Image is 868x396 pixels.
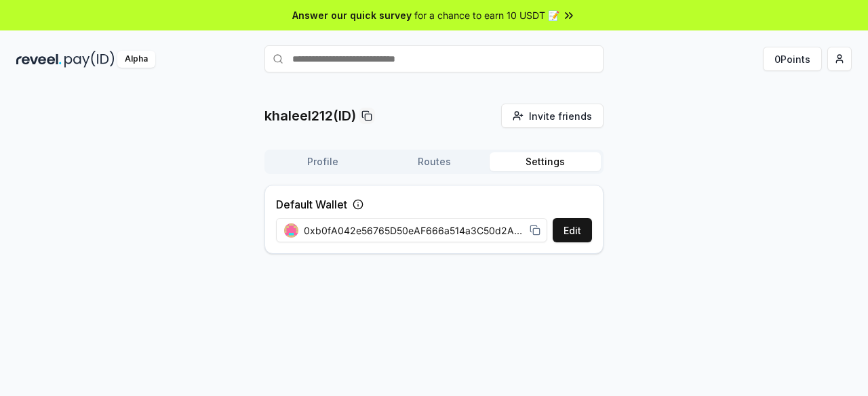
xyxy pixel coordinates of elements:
div: Alpha [117,51,155,68]
span: for a chance to earn 10 USDT 📝 [414,8,559,22]
span: Answer our quick survey [292,8,412,22]
button: Settings [490,152,601,171]
button: Edit [553,218,592,242]
button: Invite friends [501,104,604,128]
img: pay_id [64,51,115,68]
span: 0xb0fA042e56765D50eAF666a514a3C50d2AFD31C7 [304,223,524,238]
button: Profile [267,152,378,171]
span: Invite friends [529,109,592,123]
button: 0Points [763,47,822,71]
img: reveel_dark [16,51,62,68]
button: Routes [378,152,490,171]
label: Default Wallet [276,196,347,213]
p: khaleel212(ID) [264,106,356,125]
